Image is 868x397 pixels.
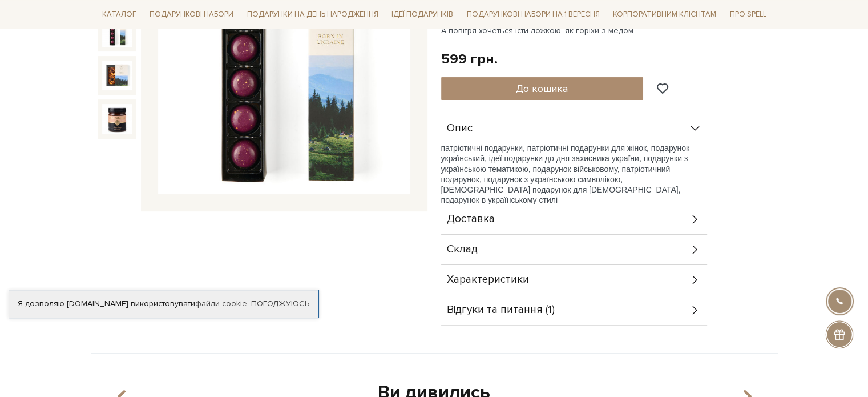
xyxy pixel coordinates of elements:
[387,6,458,23] a: Ідеї подарунків
[9,299,318,309] div: Я дозволяю [DOMAIN_NAME] використовувати
[102,104,132,134] img: Подарунок З гори у долину
[608,5,721,24] a: Корпоративним клієнтам
[195,299,247,308] a: файли cookie
[725,6,771,23] a: Про Spell
[516,82,568,95] span: До кошика
[441,143,690,184] span: патріотичні подарунки, патріотичні подарунки для жінок, подарунок український, ідеї подарунки до ...
[102,17,132,46] img: Подарунок З гори у долину
[251,299,309,309] a: Погоджуюсь
[102,61,132,90] img: Подарунок З гори у долину
[441,50,498,68] div: 599 грн.
[447,305,555,315] span: Відгуки та питання (1)
[98,6,141,23] a: Каталог
[441,77,644,100] button: До кошика
[447,123,473,134] span: Опис
[145,6,238,23] a: Подарункові набори
[447,214,495,224] span: Доставка
[441,175,681,204] span: , подарунок з українською символікою, [DEMOGRAPHIC_DATA] подарунок для [DEMOGRAPHIC_DATA], подару...
[243,6,383,23] a: Подарунки на День народження
[447,275,529,285] span: Характеристики
[447,244,478,255] span: Склад
[462,5,604,24] a: Подарункові набори на 1 Вересня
